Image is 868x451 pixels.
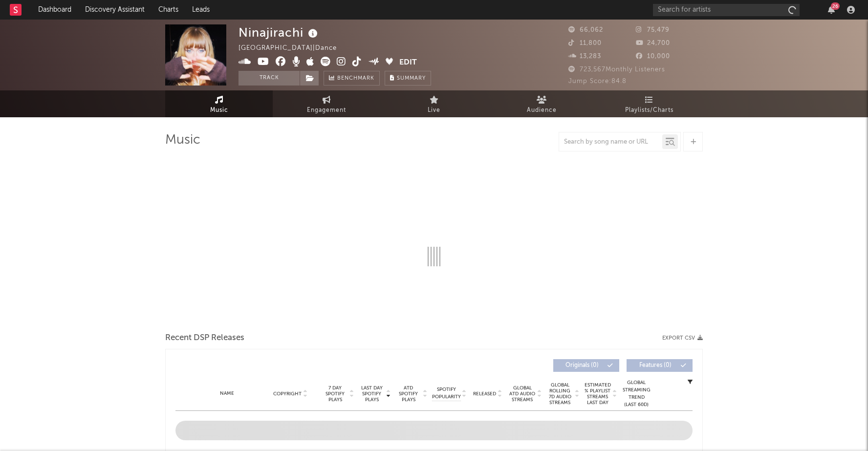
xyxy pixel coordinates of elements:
span: Released [473,391,496,397]
span: Engagement [307,105,346,116]
span: Music [210,105,228,116]
span: Originals ( 0 ) [560,363,605,368]
span: Playlists/Charts [625,105,673,116]
input: Search by song name or URL [559,138,662,146]
a: Playlists/Charts [595,90,703,117]
span: Features ( 0 ) [633,363,678,368]
span: Last Day Spotify Plays [359,385,385,403]
span: Estimated % Playlist Streams Last Day [584,382,611,406]
a: Music [165,90,273,117]
span: Benchmark [337,73,374,85]
button: Summary [385,71,431,86]
input: Search for artists [653,4,800,16]
span: 11,800 [568,40,602,46]
span: 66,062 [568,27,603,33]
span: 7 Day Spotify Plays [322,385,348,403]
span: Live [428,105,440,116]
button: Edit [399,57,417,69]
span: Jump Score: 84.8 [568,78,627,85]
span: 10,000 [636,53,670,60]
a: Benchmark [324,71,380,86]
span: Spotify Popularity [432,386,461,401]
span: Copyright [273,391,302,397]
span: Audience [527,105,557,116]
span: Recent DSP Releases [165,332,244,344]
a: Audience [488,90,595,117]
div: 26 [831,2,840,10]
span: Global Rolling 7D Audio Streams [546,382,573,406]
span: 13,283 [568,53,601,60]
span: ATD Spotify Plays [395,385,421,403]
span: 723,567 Monthly Listeners [568,66,665,73]
span: 75,479 [636,27,670,33]
span: 24,700 [636,40,670,46]
button: Export CSV [662,335,703,341]
div: Global Streaming Trend (Last 60D) [622,379,651,408]
a: Engagement [273,90,380,117]
a: Live [380,90,488,117]
button: Track [239,71,300,86]
div: [GEOGRAPHIC_DATA] | Dance [239,43,348,54]
button: Originals(0) [553,359,619,372]
span: Summary [397,76,426,81]
button: 26 [828,6,835,14]
div: Ninajirachi [239,24,320,41]
div: Name [195,390,259,397]
span: Global ATD Audio Streams [509,385,536,403]
button: Features(0) [627,359,693,372]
